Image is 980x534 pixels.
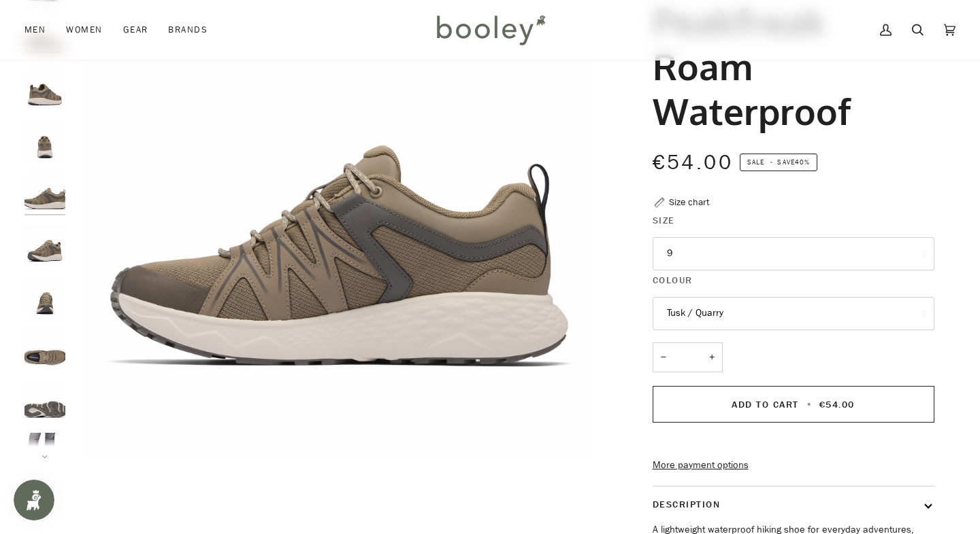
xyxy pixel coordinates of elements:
[766,157,777,167] em: •
[431,10,550,50] img: Booley
[123,23,148,37] span: Gear
[14,480,54,520] iframe: Button to open loyalty program pop-up
[653,386,934,423] button: Add to Cart • €54.00
[795,157,810,167] span: 40%
[653,149,733,177] span: €54.00
[24,68,65,109] img: Columbia Men's Peakfreak Roam Waterproof Tusk / Quarry - Booley Galway
[747,157,764,167] span: Sale
[24,328,65,369] img: Columbia Men's Peakfreak Roam Waterproof Tusk / Quarry - Booley Galway
[653,342,723,373] input: Quantity
[653,342,674,373] button: −
[701,342,723,373] button: +
[732,398,799,411] span: Add to Cart
[740,154,817,171] span: Save
[653,273,693,287] span: Colour
[819,398,855,411] span: €54.00
[24,380,65,421] img: Columbia Men's Peakfreak Roam Waterproof Tusk / Quarry - Booley Galway
[803,398,816,411] span: •
[653,213,675,228] span: Size
[24,433,65,474] img: Columbia Men's Peakfreak Roam Waterproof Tusk / Quarry - Booley Galway
[168,23,208,37] span: Brands
[669,195,709,209] div: Size chart
[24,172,65,213] img: Columbia Men's Peakfreak Roam Waterproof Tusk / Quarry - Booley Galway
[653,297,934,330] button: Tusk / Quarry
[24,23,46,37] span: Men
[653,486,934,522] button: Description
[653,237,934,270] button: 9
[66,23,102,37] span: Women
[653,458,934,473] a: More payment options
[24,120,65,161] img: Columbia Men's Peakfreak Roam Waterproof Tusk / Quarry - Booley Galway
[24,277,65,317] img: Columbia Men's Peakfreak Roam Waterproof Tusk / Quarry - Booley Galway
[24,224,65,265] img: Columbia Men's Peakfreak Roam Waterproof Tusk / Quarry - Booley Galway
